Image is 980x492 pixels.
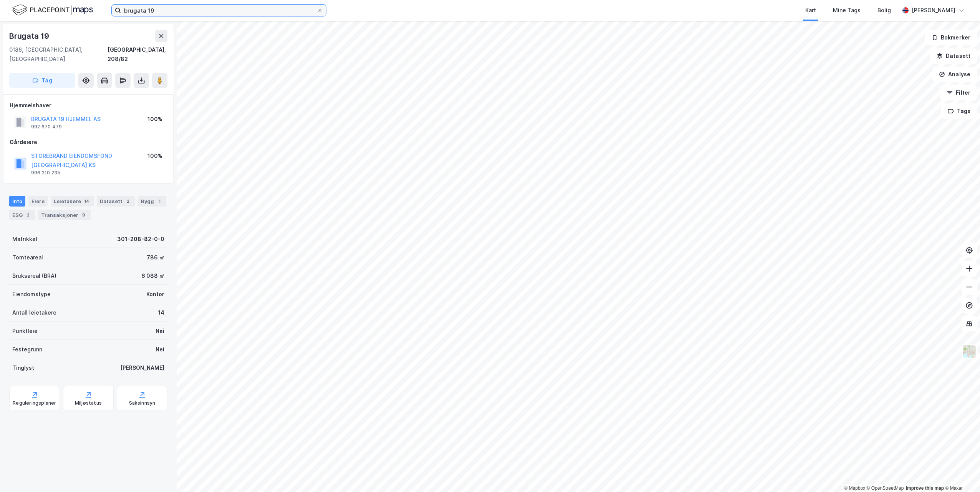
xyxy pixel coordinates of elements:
div: Bolig [877,6,891,15]
div: Kart [805,6,816,15]
div: Antall leietakere [12,308,56,317]
input: Søk på adresse, matrikkel, gårdeiere, leietakere eller personer [121,5,317,16]
button: Tag [9,73,75,88]
div: Punktleie [12,326,38,336]
div: 100% [147,115,162,124]
a: Mapbox [844,485,865,491]
div: Hjemmelshaver [10,101,167,110]
div: 301-208-82-0-0 [117,235,164,244]
div: Brugata 19 [9,30,51,42]
div: Eiendomstype [12,290,51,299]
div: Kontrollprogram for chat [942,455,980,492]
div: [PERSON_NAME] [912,6,955,15]
div: Nei [156,345,164,354]
div: Reguleringsplaner [13,400,56,406]
button: Tags [941,103,977,119]
div: Kontor [146,290,164,299]
div: Eiere [28,196,48,207]
div: Tomteareal [12,253,43,262]
div: 996 210 235 [31,170,60,176]
div: Leietakere [51,196,94,207]
div: Gårdeiere [10,138,167,147]
a: OpenStreetMap [867,485,904,491]
div: 992 670 479 [31,124,62,130]
img: Z [962,344,977,359]
div: Tinglyst [12,363,34,372]
div: ESG [9,210,35,220]
div: 2 [24,211,32,219]
button: Analyse [932,67,977,82]
img: logo.f888ab2527a4732fd821a326f86c7f29.svg [12,3,93,17]
div: Saksinnsyn [129,400,156,406]
iframe: Chat Widget [942,455,980,492]
div: 2 [124,197,132,205]
div: 100% [147,151,162,161]
div: Bygg [138,196,166,207]
button: Datasett [930,48,977,64]
div: [GEOGRAPHIC_DATA], 208/82 [108,45,167,64]
div: 14 [83,197,91,205]
div: Bruksareal (BRA) [12,271,56,280]
div: 786 ㎡ [147,253,164,262]
a: Improve this map [906,485,944,491]
div: Mine Tags [833,6,861,15]
button: Filter [940,85,977,100]
div: Miljøstatus [75,400,102,406]
div: 6 088 ㎡ [141,271,164,280]
div: 1 [156,197,163,205]
div: Info [9,196,25,207]
div: Datasett [97,196,135,207]
button: Bokmerker [925,30,977,45]
div: Festegrunn [12,345,42,354]
div: Transaksjoner [38,210,91,220]
div: [PERSON_NAME] [120,363,164,372]
div: 14 [158,308,164,317]
div: Matrikkel [12,235,37,244]
div: 9 [80,211,88,219]
div: 0186, [GEOGRAPHIC_DATA], [GEOGRAPHIC_DATA] [9,45,108,64]
div: Nei [156,326,164,336]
